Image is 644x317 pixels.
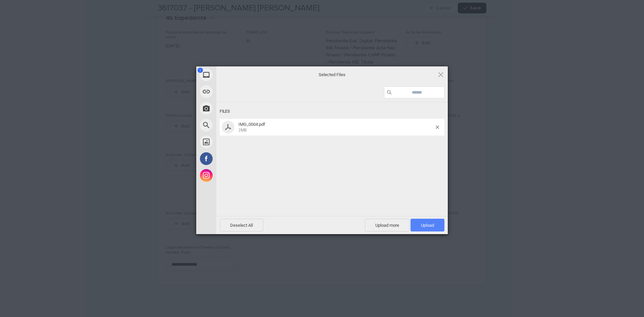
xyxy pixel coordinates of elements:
[196,134,277,150] div: Unsplash
[196,167,277,184] div: Instagram
[196,66,277,83] div: My Device
[238,122,265,127] span: IMG_0004.pdf
[411,219,444,231] span: Upload
[421,223,434,228] span: Upload
[220,219,263,231] span: Deselect All
[196,117,277,134] div: Web Search
[196,100,277,117] div: Take Photo
[236,122,436,133] span: IMG_0004.pdf
[196,150,277,167] div: Facebook
[265,71,399,77] span: Selected Files
[198,68,203,73] span: 1
[437,71,444,78] span: Click here or hit ESC to close picker
[365,219,410,231] span: Upload more
[220,105,444,118] div: Files
[238,128,247,133] span: 2MB
[196,83,277,100] div: Link (URL)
